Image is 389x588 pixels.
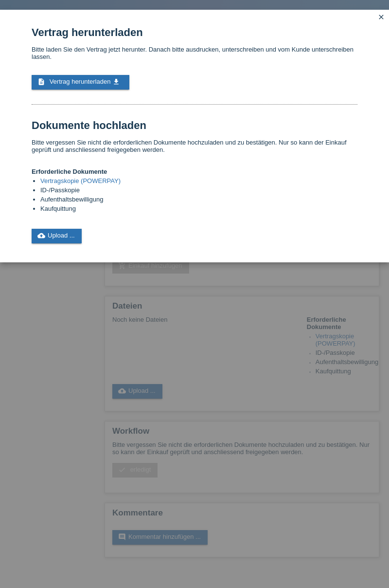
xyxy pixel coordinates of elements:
i: get_app [112,78,120,86]
h4: Erforderliche Dokumente [32,168,357,175]
i: cloud_upload [37,232,45,239]
a: description Vertrag herunterladen get_app [32,75,129,90]
li: ID-/Passkopie [40,186,357,196]
span: Vertrag herunterladen [50,78,111,85]
h1: Vertrag herunterladen [32,26,357,38]
a: Vertragskopie (POWERPAY) [40,177,121,184]
a: close [375,12,388,23]
li: Kaufquittung [40,205,357,214]
p: Bitte vergessen Sie nicht die erforderlichen Dokumente hochzuladen und zu bestätigen. Nur so kann... [32,139,357,153]
h1: Dokumente hochladen [32,119,357,131]
p: Bitte laden Sie den Vertrag jetzt herunter. Danach bitte ausdrucken, unterschreiben und vom Kunde... [32,46,357,60]
a: cloud_uploadUpload ... [32,229,82,243]
i: close [377,13,385,21]
li: Aufenthaltsbewilligung [40,196,357,205]
i: description [37,78,45,86]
